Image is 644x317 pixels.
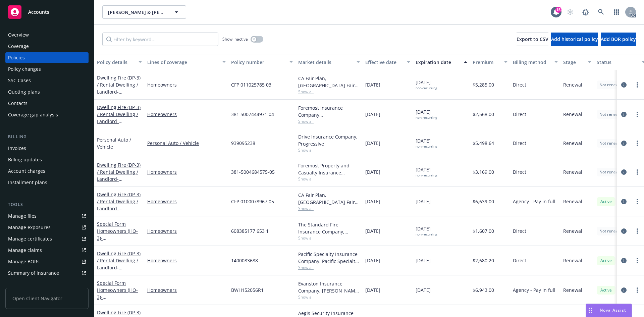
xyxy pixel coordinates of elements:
a: Start snowing [563,5,577,19]
span: Renewal [563,227,582,234]
span: 381 5007444971 04 [231,111,274,118]
span: 381-5004684575-05 [231,168,275,175]
div: Status [597,59,638,66]
a: Special Form Homeowners (HO-3) [97,221,140,248]
span: [DATE] [416,108,437,120]
span: BWH152056R1 [231,286,264,294]
span: Manage exposures [5,222,89,233]
span: Show all [298,294,360,300]
a: Dwelling Fire (DP-3) / Rental Dwelling / Landlord [97,104,141,131]
input: Filter by keyword... [102,33,218,46]
a: SSC Cases [5,75,89,86]
span: Direct [513,168,526,175]
a: Homeowners [147,227,226,234]
span: $5,498.64 [473,140,494,147]
a: more [633,139,641,147]
span: - [STREET_ADDRESS] [97,89,140,102]
a: more [633,110,641,118]
span: Renewal [563,140,582,147]
div: Manage BORs [8,256,40,267]
span: Renewal [563,111,582,118]
div: Manage certificates [8,233,52,244]
a: circleInformation [620,168,628,176]
span: Direct [513,111,526,118]
div: Manage claims [8,245,42,256]
a: more [633,198,641,206]
span: 608385177 653 1 [231,227,269,234]
div: non-recurring [416,115,437,120]
a: Manage files [5,211,89,221]
div: Invoices [8,143,26,154]
span: Add BOR policy [601,36,636,42]
span: Show all [298,118,360,124]
span: CFP 0100078967 05 [231,198,274,205]
span: Renewal [563,257,582,264]
div: Overview [8,30,29,40]
a: Special Form Homeowners (HO-3) [97,280,140,307]
div: Summary of insurance [8,268,59,278]
div: Manage files [8,211,37,221]
div: Account charges [8,166,45,176]
span: [DATE] [416,225,437,236]
a: more [633,227,641,235]
span: Show all [298,89,360,95]
span: [DATE] [365,140,380,147]
div: Policy details [97,59,135,66]
div: Contacts [8,98,28,109]
button: Nova Assist [586,304,632,317]
a: Summary of insurance [5,268,89,278]
a: circleInformation [620,139,628,147]
span: [DATE] [416,198,431,205]
a: Accounts [5,3,89,21]
button: Export to CSV [517,33,548,46]
div: Installment plans [8,177,47,188]
a: Coverage gap analysis [5,109,89,120]
span: [PERSON_NAME] & [PERSON_NAME] [108,9,166,16]
a: more [633,286,641,294]
div: Billing updates [8,154,42,165]
a: more [633,81,641,89]
a: Contacts [5,98,89,109]
span: [DATE] [365,81,380,88]
div: Foremost Insurance Company [GEOGRAPHIC_DATA], [US_STATE], Foremost Insurance [298,104,360,118]
span: Agency - Pay in full [513,198,555,205]
div: The Standard Fire Insurance Company, Travelers Insurance [298,221,360,235]
a: Billing updates [5,154,89,165]
a: Manage claims [5,245,89,256]
button: Policy details [94,54,145,70]
span: Export to CSV [517,36,548,42]
a: Switch app [610,5,623,19]
span: Add historical policy [551,36,598,42]
span: Not renewing [599,169,625,175]
div: 15 [555,6,561,12]
a: Invoices [5,143,89,154]
a: Dwelling Fire (DP-3) / Rental Dwelling / Landlord [97,250,141,278]
a: Personal Auto / Vehicle [97,137,131,150]
a: Search [594,5,608,19]
span: Active [599,287,613,293]
div: Manage exposures [8,222,51,233]
a: circleInformation [620,81,628,89]
span: Open Client Navigator [5,288,89,309]
a: Overview [5,30,89,40]
a: Homeowners [147,286,226,294]
span: Direct [513,81,526,88]
div: Effective date [365,59,403,66]
a: Report a Bug [579,5,592,19]
a: Account charges [5,166,89,176]
span: [DATE] [365,257,380,264]
button: Stage [560,54,594,70]
div: Evanston Insurance Company, [PERSON_NAME] Insurance, Burns & [PERSON_NAME] [298,280,360,294]
div: CA Fair Plan, [GEOGRAPHIC_DATA] Fair plan [298,75,360,89]
a: more [633,257,641,265]
button: Add BOR policy [601,33,636,46]
div: SSC Cases [8,75,31,86]
div: Drive Insurance Company, Progressive [298,133,360,147]
div: non-recurring [416,144,437,149]
a: Manage BORs [5,256,89,267]
button: Premium [470,54,510,70]
span: Renewal [563,286,582,294]
a: Homeowners [147,168,226,175]
a: Dwelling Fire (DP-3) / Rental Dwelling / Landlord [97,74,141,102]
span: $1,607.00 [473,227,494,234]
